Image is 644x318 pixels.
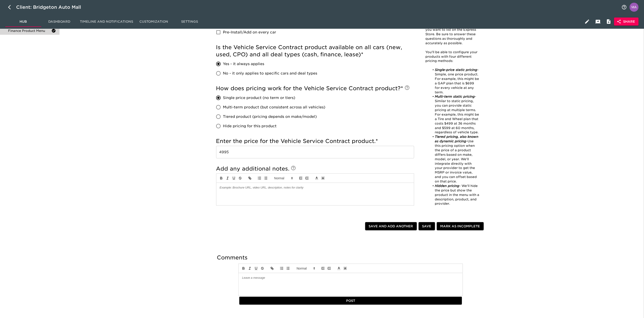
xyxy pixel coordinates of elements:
[223,61,264,67] span: Yes - it always applies
[216,44,414,58] h5: Is the Vehicle Service Contract product available on all cars (new, used, CPO) and all deal types...
[241,298,460,304] span: Post
[430,135,479,184] li: Use this pricing option when the price of a product differs based on make, model, or year. We'll ...
[239,297,462,305] button: Post
[582,16,593,27] button: Edit Hub
[426,50,479,63] p: You'll be able to configure your products with four different pricing methods:
[223,114,317,119] span: Tiered product (pricing depends on make/model)
[618,19,635,24] span: Share
[614,18,639,26] button: Share
[430,94,479,135] li: Similar to static pricing, you can provide static pricing at multiple terms. For example, this mi...
[223,105,325,110] span: Multi-term product (but consistent across all vehicles)
[223,71,317,76] span: No - it only applies to specific cars and deal types
[216,138,414,145] h5: Enter the price for the Vehicle Service Contract product.
[466,139,468,143] em: -
[619,2,630,13] button: notifications
[80,19,133,24] span: Timeline and Notifications
[138,19,169,24] span: Customization
[430,68,479,94] li: - Simple, one price product. For example, this might be a GAP plan that is $699 for every vehicle...
[440,224,480,229] span: Mark as Incomplete
[365,222,417,230] button: Save and Add Another
[435,184,459,188] em: Hidden pricing
[475,95,476,98] em: -
[422,224,431,229] span: Save
[16,4,87,11] div: Client: Bridgeton Auto Mall
[435,135,479,143] em: Tiered pricing, also known as dynamic pricing
[216,146,414,158] input: Example: $499
[630,3,639,12] img: Profile
[435,68,477,72] em: Single-price static pricing
[223,95,295,101] span: Single price product (no term or tiers)
[217,254,485,261] h5: Comments
[603,16,614,27] button: Internal Notes and Comments
[44,19,75,24] span: Dashboard
[223,30,276,35] span: Pre-Install/Add on every car
[419,222,435,230] button: Save
[435,95,475,98] em: Multi-term static pricing
[216,165,414,172] h5: Add any additional notes.
[8,19,39,24] span: Hub
[216,85,414,92] h5: How does pricing work for the Vehicle Service Contract product?
[369,224,413,229] span: Save and Add Another
[8,29,51,33] span: Finance Product Menu
[174,19,205,24] span: Settings
[437,222,484,230] button: Mark as Incomplete
[430,184,479,206] li: - We'll hide the price but show the product in the menu with a description, product, and provider.
[223,123,277,129] span: Hide pricing for this product
[593,16,603,27] button: Client View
